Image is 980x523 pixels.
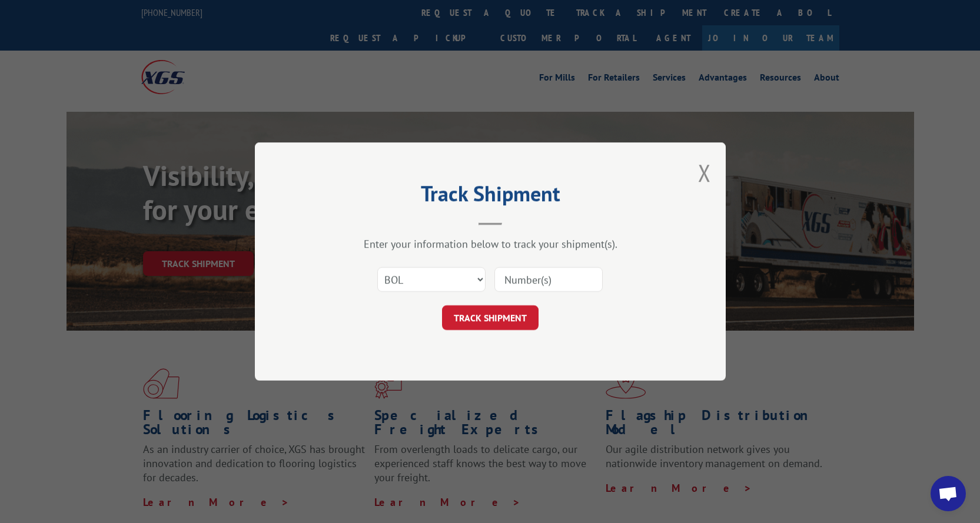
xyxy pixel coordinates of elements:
div: Enter your information below to track your shipment(s). [314,237,667,251]
h2: Track Shipment [314,185,667,208]
div: Open chat [931,476,966,511]
button: Close modal [698,157,711,188]
button: TRACK SHIPMENT [442,305,539,330]
input: Number(s) [494,267,603,292]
